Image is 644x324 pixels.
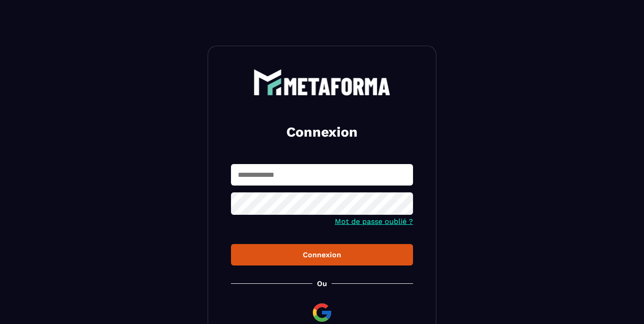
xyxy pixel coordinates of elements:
button: Connexion [231,244,413,266]
img: google [311,302,333,324]
a: logo [231,69,413,96]
div: Connexion [238,250,406,259]
a: Mot de passe oublié ? [335,217,413,226]
p: Ou [317,279,327,288]
img: logo [253,69,391,96]
h2: Connexion [242,123,402,141]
